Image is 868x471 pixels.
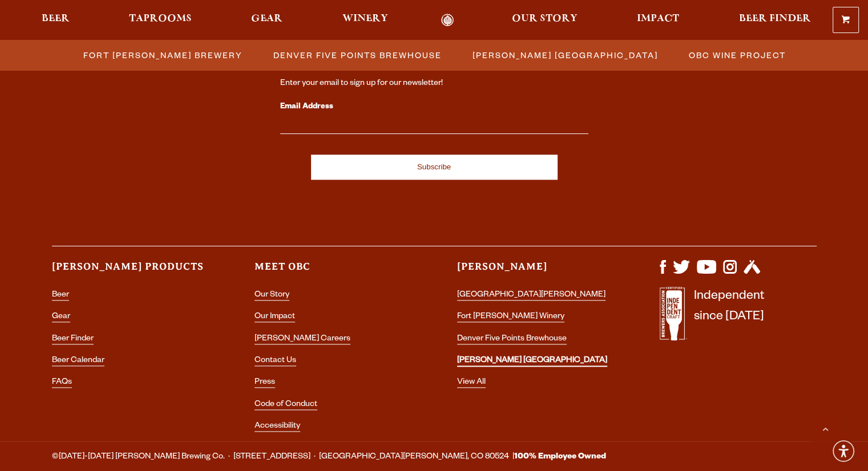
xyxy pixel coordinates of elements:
[831,438,856,464] div: Accessibility Menu
[52,312,70,322] a: Gear
[76,47,248,63] a: Fort [PERSON_NAME] Brewery
[457,335,567,344] a: Denver Five Points Brewhouse
[457,356,607,367] a: [PERSON_NAME] [GEOGRAPHIC_DATA]
[52,260,209,283] h3: [PERSON_NAME] Products
[738,14,810,23] span: Beer Finder
[52,356,104,366] a: Beer Calendar
[682,47,792,63] a: OBC Wine Project
[255,400,317,410] a: Code of Conduct
[255,356,296,366] a: Contact Us
[466,47,664,63] a: [PERSON_NAME] [GEOGRAPHIC_DATA]
[280,78,588,90] div: Enter your email to sign up for our newsletter!
[280,100,588,115] label: Email Address
[457,378,486,388] a: View All
[514,453,606,462] strong: 100% Employee Owned
[255,378,275,388] a: Press
[311,155,558,180] input: Subscribe
[457,312,564,322] a: Fort [PERSON_NAME] Winery
[83,47,243,63] span: Fort [PERSON_NAME] Brewery
[52,450,606,465] span: ©[DATE]-[DATE] [PERSON_NAME] Brewing Co. · [STREET_ADDRESS] · [GEOGRAPHIC_DATA][PERSON_NAME], CO ...
[34,14,77,27] a: Beer
[473,47,658,63] span: [PERSON_NAME] [GEOGRAPHIC_DATA]
[660,268,666,277] a: Visit us on Facebook
[267,47,447,63] a: Denver Five Points Brewhouse
[744,268,760,277] a: Visit us on Untappd
[255,260,411,283] h3: Meet OBC
[512,14,578,23] span: Our Story
[689,47,786,63] span: OBC Wine Project
[457,291,605,301] a: [GEOGRAPHIC_DATA][PERSON_NAME]
[255,312,295,322] a: Our Impact
[723,268,737,277] a: Visit us on Instagram
[52,335,94,344] a: Beer Finder
[673,268,690,277] a: Visit us on X (formerly Twitter)
[697,268,716,277] a: Visit us on YouTube
[42,14,70,23] span: Beer
[255,422,300,432] a: Accessibility
[457,260,614,283] h3: [PERSON_NAME]
[811,414,839,442] a: Scroll to top
[335,14,395,27] a: Winery
[504,14,585,27] a: Our Story
[255,335,350,344] a: [PERSON_NAME] Careers
[273,47,442,63] span: Denver Five Points Brewhouse
[629,14,687,27] a: Impact
[426,14,469,27] a: Odell Home
[342,14,388,23] span: Winery
[731,14,818,27] a: Beer Finder
[52,291,69,301] a: Beer
[694,287,764,347] p: Independent since [DATE]
[122,14,199,27] a: Taprooms
[251,14,282,23] span: Gear
[129,14,192,23] span: Taprooms
[637,14,679,23] span: Impact
[52,378,72,388] a: FAQs
[255,291,289,301] a: Our Story
[244,14,290,27] a: Gear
